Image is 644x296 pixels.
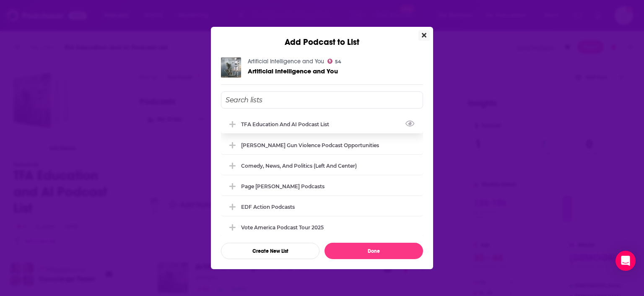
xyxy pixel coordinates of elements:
button: Done [325,243,423,259]
span: 54 [335,60,341,64]
div: Add Podcast To List [221,91,423,259]
div: Page [PERSON_NAME] Podcasts [241,183,325,190]
div: Add Podcast to List [211,27,433,47]
a: Artificial Intelligence and You [248,58,324,65]
div: Comedy, News, and Politics (Left and Center) [241,163,357,169]
input: Search lists [221,91,423,109]
div: EDF Action Podcasts [221,197,423,216]
div: TFA Education and AI Podcast List [221,115,423,133]
div: TFA Education and AI Podcast List [241,121,334,127]
div: Vote America Podcast Tour 2025 [241,224,324,231]
div: Vote America Podcast Tour 2025 [221,218,423,236]
img: Artificial Intelligence and You [221,57,241,78]
a: 54 [327,59,341,64]
div: Comedy, News, and Politics (Left and Center) [221,156,423,175]
span: Artificial Intelligence and You [248,67,338,75]
button: Create New List [221,243,319,259]
a: Artificial Intelligence and You [248,68,338,75]
div: Page Gardner Podcasts [221,177,423,195]
div: Brady Gun Violence Podcast Opportunities [221,136,423,154]
button: Close [418,30,430,41]
button: View Link [329,126,334,127]
div: EDF Action Podcasts [241,204,295,210]
div: [PERSON_NAME] Gun Violence Podcast Opportunities [241,142,379,148]
div: Open Intercom Messenger [615,251,636,271]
